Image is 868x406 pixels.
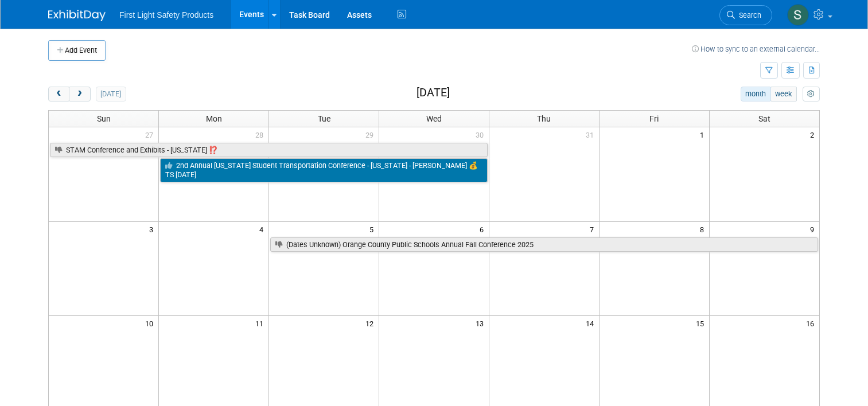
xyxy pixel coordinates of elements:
[770,87,797,101] button: week
[809,222,819,236] span: 9
[585,127,599,142] span: 31
[474,127,489,142] span: 30
[48,87,69,101] button: prev
[803,87,820,101] button: myCustomButton
[589,222,599,236] span: 7
[807,91,815,98] i: Personalize Calendar
[48,40,106,61] button: Add Event
[692,45,820,53] a: How to sync to an external calendar...
[69,87,90,101] button: next
[537,114,551,123] span: Thu
[97,114,111,123] span: Sun
[649,114,659,123] span: Fri
[254,316,268,330] span: 11
[417,87,450,99] h2: [DATE]
[787,4,809,26] img: Steph Willemsen
[254,127,268,142] span: 28
[364,127,379,142] span: 29
[758,114,770,123] span: Sat
[48,10,106,21] img: ExhibitDay
[144,316,158,330] span: 10
[270,237,818,252] a: (Dates Unknown) Orange County Public Schools Annual Fall Conference 2025
[426,114,442,123] span: Wed
[735,11,761,19] span: Search
[719,5,772,25] a: Search
[318,114,330,123] span: Tue
[364,316,379,330] span: 12
[148,222,158,236] span: 3
[160,158,488,182] a: 2nd Annual [US_STATE] Student Transportation Conference - [US_STATE] - [PERSON_NAME] 💰TS [DATE]
[699,222,709,236] span: 8
[474,316,489,330] span: 13
[368,222,379,236] span: 5
[144,127,158,142] span: 27
[96,87,126,101] button: [DATE]
[585,316,599,330] span: 14
[206,114,222,123] span: Mon
[478,222,489,236] span: 6
[809,127,819,142] span: 2
[741,87,771,101] button: month
[119,10,213,19] span: First Light Safety Products
[699,127,709,142] span: 1
[50,143,488,158] a: STAM Conference and Exhibits - [US_STATE] ⁉️
[258,222,268,236] span: 4
[805,316,819,330] span: 16
[695,316,709,330] span: 15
